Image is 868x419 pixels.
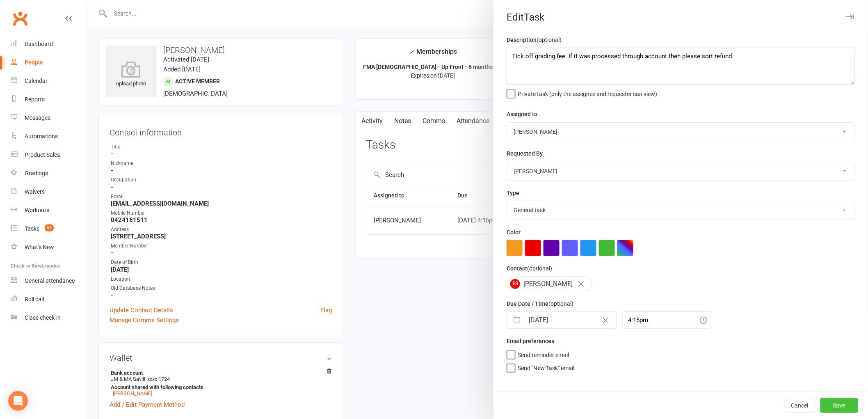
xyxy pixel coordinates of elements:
[518,88,657,97] span: Private task (only the assignee and requester can view)
[507,228,521,237] label: Color
[25,188,45,195] div: Waivers
[820,398,858,413] button: Save
[11,201,87,220] a: Workouts
[25,41,53,47] div: Dashboard
[25,114,50,121] div: Messages
[11,290,87,309] a: Roll call
[507,277,592,291] div: [PERSON_NAME]
[25,78,48,84] div: Calendar
[8,391,28,411] div: Open Intercom Messenger
[11,127,87,146] a: Automations
[518,362,574,371] span: Send "New Task" email
[510,279,520,289] span: ES
[25,151,60,158] div: Product Sales
[11,146,87,164] a: Product Sales
[784,398,815,413] button: Cancel
[25,314,61,321] div: Class check-in
[25,225,39,232] div: Tasks
[10,8,30,29] a: Clubworx
[11,220,87,238] a: Tasks 57
[507,48,855,85] textarea: Tick off grading fee. If it was processed through account then please sort refund.
[507,35,562,44] label: Description
[11,183,87,201] a: Waivers
[45,224,54,231] span: 57
[25,244,54,250] div: What's New
[11,272,87,290] a: General attendance kiosk mode
[548,300,573,307] small: (optional)
[25,133,58,140] div: Automations
[537,37,562,43] small: (optional)
[25,96,45,103] div: Reports
[25,207,49,213] div: Workouts
[507,299,573,308] label: Due Date / Time
[11,164,87,183] a: Gradings
[527,265,552,272] small: (optional)
[518,349,569,358] span: Send reminder email
[25,296,44,302] div: Roll call
[507,149,543,158] label: Requested By
[11,109,87,127] a: Messages
[493,11,868,23] div: Edit Task
[11,238,87,256] a: What's New
[25,277,75,284] div: General attendance
[11,53,87,72] a: People
[507,110,537,119] label: Assigned to
[507,337,554,346] label: Email preferences
[25,59,43,66] div: People
[25,170,48,176] div: Gradings
[11,309,87,327] a: Class kiosk mode
[11,90,87,109] a: Reports
[507,264,552,273] label: Contact
[507,188,519,197] label: Type
[11,72,87,90] a: Calendar
[11,35,87,53] a: Dashboard
[598,312,613,328] button: Clear Date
